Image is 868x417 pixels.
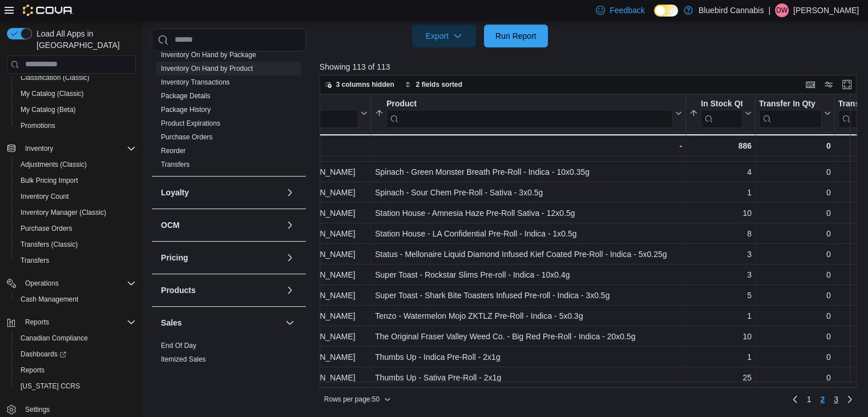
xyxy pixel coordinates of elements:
span: 3 columns hidden [336,80,394,89]
div: Inventory [152,7,306,176]
p: Showing 113 of 113 [320,61,862,73]
div: - [375,139,682,153]
a: End Of Day [161,342,196,350]
button: Inventory Count [11,189,140,205]
div: 0 [759,330,831,343]
div: 0 [759,165,831,179]
span: Transfers [16,254,136,267]
div: Spinach - Green Monster Breath Pre-Roll - Indica - 10x0.35g [375,165,682,179]
button: Purchase Orders [11,220,140,236]
div: 0 [759,371,831,384]
span: Cash Management [16,292,136,306]
span: Cash Management [21,295,78,304]
span: Package Details [161,91,211,101]
button: My Catalog (Classic) [11,86,140,102]
div: Product [386,98,673,109]
span: Inventory Count [21,192,69,201]
div: Station House - LA Confidential Pre-Roll - Indica - 1x0.5g [375,227,682,240]
span: Settings [25,405,50,414]
a: Page 1 of 3 [802,390,815,408]
a: Inventory Manager (Classic) [16,206,111,219]
button: Transfers (Classic) [11,236,140,252]
span: Adjustments (Classic) [16,158,136,171]
a: Cash Management [16,292,83,306]
a: Package History [161,106,211,114]
button: Sales [283,316,297,330]
span: Product Expirations [161,119,220,128]
a: Reports [16,363,49,377]
input: Dark Mode [654,5,678,17]
div: 0 [759,139,831,153]
span: Reorder [161,146,185,155]
div: [STREET_ADDRESS][PERSON_NAME] [211,165,368,179]
button: Reports [2,314,140,330]
span: Inventory Transactions [161,78,230,87]
span: Reports [25,318,49,327]
button: Classification (Classic) [11,70,140,86]
span: Canadian Compliance [16,331,136,345]
a: Transfers [16,254,54,267]
div: Totals [210,139,368,153]
a: Purchase Orders [16,222,77,235]
span: Classification (Classic) [16,71,136,85]
span: Inventory [25,144,53,153]
a: Transfers [161,161,189,169]
span: Purchase Orders [21,224,72,233]
a: Bulk Pricing Import [16,174,83,187]
button: 3 columns hidden [320,78,399,91]
span: Reports [21,315,136,329]
div: [STREET_ADDRESS][PERSON_NAME] [211,145,368,158]
span: Transfers (Classic) [16,238,136,251]
span: Dark Mode [654,17,655,17]
div: 10 [689,206,752,220]
div: Spinach - GMO Cookies Pre-Roll - Indica - 3x0.5g [375,145,682,158]
button: Enter fullscreen [840,78,854,91]
span: Run Report [495,30,536,42]
div: [STREET_ADDRESS][PERSON_NAME] [211,309,368,323]
span: Promotions [21,121,55,130]
span: Inventory Manager (Classic) [16,206,136,219]
div: 0 [759,227,831,240]
span: Inventory On Hand by Product [161,64,253,73]
div: Station House - Amnesia Haze Pre-Roll Sativa - 12x0.5g [375,206,682,220]
button: Product [375,98,682,127]
span: End Of Day [161,341,196,350]
a: Page 3 of 3 [829,390,843,408]
span: Adjustments (Classic) [21,160,87,169]
p: | [768,3,770,17]
button: Inventory [21,142,58,155]
div: In Stock Qty [701,98,742,109]
a: Settings [21,403,54,416]
a: Itemized Sales [161,355,206,363]
button: Sales [161,317,281,328]
button: Operations [21,276,63,290]
span: Feedback [609,5,644,16]
div: 0 [759,268,831,282]
button: My Catalog (Beta) [11,102,140,118]
div: 3 [689,247,752,261]
span: Operations [21,276,136,290]
div: Thumbs Up - Indica Pre-Roll - 2x1g [375,350,682,364]
div: 0 [759,309,831,323]
div: 0 [759,350,831,364]
div: 0 [759,247,831,261]
span: Package History [161,105,211,114]
div: [STREET_ADDRESS][PERSON_NAME] [211,288,368,302]
div: 1 [689,186,752,199]
span: 2 [820,394,825,405]
button: Inventory [2,141,140,157]
div: [STREET_ADDRESS][PERSON_NAME] [211,268,368,282]
div: Status - Mellonaire Liquid Diamond Infused Kief Coated Pre-Roll - Indica - 5x0.25g [375,247,682,261]
button: Pricing [161,252,281,263]
nav: Pagination for preceding grid [788,390,856,408]
a: Classification (Classic) [16,71,94,85]
div: 4 [689,165,752,179]
div: Sales [152,339,306,371]
button: Rows per page:50 [320,392,395,406]
div: [STREET_ADDRESS][PERSON_NAME] [211,247,368,261]
div: 24 [689,145,752,158]
span: Canadian Compliance [21,334,88,343]
h3: Sales [161,317,182,328]
ul: Pagination for preceding grid [802,390,842,408]
span: My Catalog (Beta) [21,105,76,114]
